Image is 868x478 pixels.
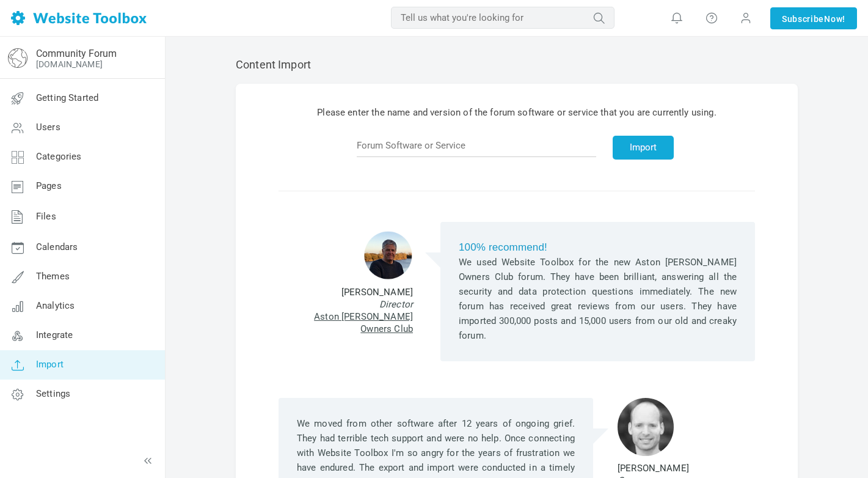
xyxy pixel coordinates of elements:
span: Pages [36,180,62,191]
a: [DOMAIN_NAME] [36,59,103,69]
a: Aston [PERSON_NAME] Owners Club [314,311,413,334]
button: Import [613,136,674,160]
span: Now! [824,12,845,26]
span: [PERSON_NAME] [618,462,689,474]
a: SubscribeNow! [770,7,857,29]
span: Categories [36,151,82,162]
img: globe-icon.png [8,48,27,68]
span: Import [36,359,64,370]
span: Settings [36,388,70,399]
span: Getting Started [36,92,98,103]
span: Calendars [36,241,78,252]
span: Analytics [36,300,75,311]
span: Themes [36,271,70,282]
span: Files [36,211,56,222]
h6: 100% recommend! [459,240,737,255]
i: Director [379,299,413,310]
span: [PERSON_NAME] [341,286,413,298]
h2: Content Import [236,58,798,72]
span: Integrate [36,329,73,340]
a: Community Forum [36,48,117,59]
span: Users [36,122,60,133]
p: Please enter the name and version of the forum software or service that you are currently using. [260,105,773,120]
p: We used Website Toolbox for the new Aston [PERSON_NAME] Owners Club forum. They have been brillia... [459,255,737,343]
input: Forum Software or Service [357,134,596,157]
input: Tell us what you're looking for [391,7,615,29]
